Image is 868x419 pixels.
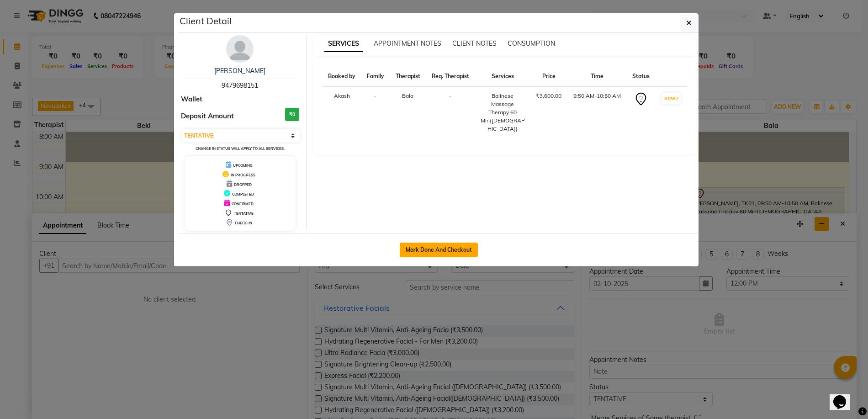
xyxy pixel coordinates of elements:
td: - [426,86,475,139]
span: CONFIRMED [232,202,254,206]
th: Booked by [323,67,361,86]
button: Mark Done And Checkout [400,243,478,257]
img: avatar [226,35,254,63]
span: DROPPED [234,182,252,187]
iframe: chat widget [830,382,859,410]
th: Services [475,67,530,86]
th: Price [530,67,567,86]
td: - [361,86,390,139]
span: Wallet [181,94,202,105]
button: START [662,93,681,104]
span: UPCOMING [233,163,253,168]
span: SERVICES [324,36,363,52]
h5: Client Detail [180,14,232,28]
th: Req. Therapist [426,67,475,86]
td: Akash [323,86,361,139]
span: TENTATIVE [234,211,254,216]
div: Balinese Massage Therapy 60 Min([DEMOGRAPHIC_DATA]) [480,92,524,133]
span: CLIENT NOTES [452,39,497,48]
td: 9:50 AM-10:50 AM [567,86,627,139]
span: APPOINTMENT NOTES [374,39,441,48]
div: ₹3,600.00 [536,92,562,100]
h3: ₹0 [285,108,299,121]
span: CHECK-IN [235,221,252,225]
span: Bala [402,92,413,99]
th: Time [567,67,627,86]
th: Therapist [390,67,426,86]
th: Status [626,67,655,86]
span: 9479698151 [222,81,258,90]
span: IN PROGRESS [231,173,255,177]
small: Change in status will apply to all services. [196,146,285,151]
span: CONSUMPTION [508,39,555,48]
th: Family [361,67,390,86]
span: Deposit Amount [181,111,234,122]
span: COMPLETED [232,192,254,196]
a: [PERSON_NAME] [214,67,265,75]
